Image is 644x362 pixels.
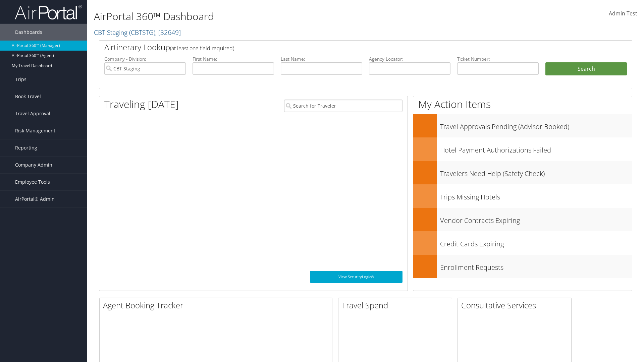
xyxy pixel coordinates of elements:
a: CBT Staging [94,28,181,37]
h3: Enrollment Requests [440,259,632,272]
span: Reporting [15,139,37,156]
h1: My Action Items [413,97,632,111]
h3: Travel Approvals Pending (Advisor Booked) [440,119,632,131]
label: First Name: [193,56,274,62]
a: Travel Approvals Pending (Advisor Booked) [413,114,632,137]
a: Enrollment Requests [413,255,632,278]
label: Agency Locator: [369,56,450,62]
a: View SecurityLogic® [310,271,402,283]
span: Book Travel [15,88,41,105]
h2: Agent Booking Tracker [103,300,332,311]
a: Admin Test [609,3,637,24]
span: Dashboards [15,24,42,41]
a: Credit Cards Expiring [413,231,632,255]
h2: Travel Spend [342,300,452,311]
label: Last Name: [281,56,362,62]
h3: Vendor Contracts Expiring [440,213,632,225]
span: Admin Test [609,10,637,17]
label: Ticket Number: [457,56,539,62]
a: Trips Missing Hotels [413,184,632,208]
span: Company Admin [15,157,52,173]
span: Risk Management [15,122,55,139]
span: (at least one field required) [170,45,234,52]
label: Company - Division: [104,56,186,62]
h1: AirPortal 360™ Dashboard [94,9,456,23]
h3: Trips Missing Hotels [440,189,632,202]
span: Trips [15,71,26,88]
span: Travel Approval [15,105,50,122]
h2: Airtinerary Lookup [104,42,583,53]
span: , [ 32649 ] [155,28,181,37]
h3: Hotel Payment Authorizations Failed [440,142,632,155]
a: Vendor Contracts Expiring [413,208,632,231]
button: Search [545,62,627,76]
h1: Traveling [DATE] [104,97,179,111]
h3: Travelers Need Help (Safety Check) [440,166,632,178]
input: Search for Traveler [284,100,402,112]
span: Employee Tools [15,174,50,190]
h2: Consultative Services [461,300,571,311]
span: AirPortal® Admin [15,191,55,207]
a: Travelers Need Help (Safety Check) [413,161,632,184]
a: Hotel Payment Authorizations Failed [413,137,632,161]
img: airportal-logo.png [15,4,82,20]
span: ( CBTSTG ) [129,28,155,37]
h3: Credit Cards Expiring [440,236,632,249]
